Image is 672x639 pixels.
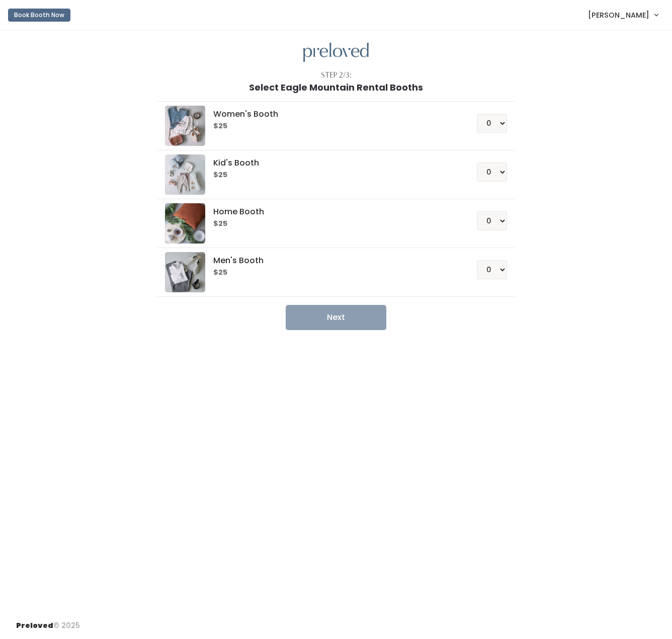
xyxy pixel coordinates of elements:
button: Next [286,305,386,330]
img: preloved logo [165,106,205,146]
h5: Women's Booth [213,110,452,119]
img: preloved logo [303,43,369,62]
a: [PERSON_NAME] [578,4,668,26]
span: [PERSON_NAME] [588,10,649,21]
a: Book Booth Now [8,4,70,26]
img: preloved logo [165,154,205,195]
h6: $25 [213,171,452,179]
div: Step 2/3: [321,70,352,81]
img: preloved logo [165,252,205,292]
h6: $25 [213,220,452,228]
h5: Kid's Booth [213,158,452,168]
h1: Select Eagle Mountain Rental Booths [249,83,423,93]
h5: Home Booth [213,207,452,216]
button: Book Booth Now [8,9,70,22]
div: © 2025 [16,612,80,631]
h6: $25 [213,122,452,130]
span: Preloved [16,620,53,630]
h5: Men's Booth [213,256,452,265]
h6: $25 [213,269,452,277]
img: preloved logo [165,203,205,244]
